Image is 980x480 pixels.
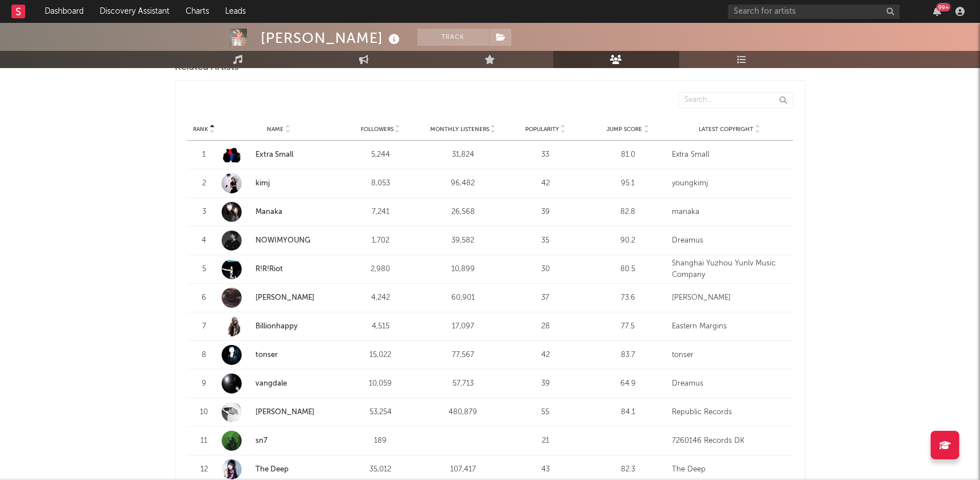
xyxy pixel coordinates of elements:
[256,265,284,273] a: R!R!Riot
[425,350,502,361] div: 77,567
[256,466,289,473] a: The Deep
[525,126,559,133] span: Popularity
[507,207,584,218] div: 39
[507,235,584,247] div: 35
[222,231,337,251] a: NOWIMYOUNG
[507,149,584,161] div: 33
[256,237,311,244] a: NOWIMYOUNG
[194,126,208,133] span: Rank
[343,292,419,304] div: 4,242
[672,378,788,390] div: Dreamus
[222,173,337,193] a: kimj
[672,407,788,418] div: Republic Records
[672,350,788,361] div: tonser
[672,464,788,475] div: The Deep
[256,180,270,187] a: kimj
[507,178,584,189] div: 42
[267,126,284,133] span: Name
[590,378,667,390] div: 64.9
[193,350,216,361] div: 8
[222,259,337,279] a: R!R!Riot
[193,435,216,447] div: 11
[256,323,298,330] a: Billionhappy
[425,292,502,304] div: 60,901
[425,378,502,390] div: 57,713
[222,202,337,222] a: Manaka
[679,92,793,108] input: Search...
[507,350,584,361] div: 42
[256,437,268,445] a: sn7
[256,294,315,302] a: [PERSON_NAME]
[261,29,403,47] div: [PERSON_NAME]
[425,407,502,418] div: 480,879
[933,7,941,16] button: 99+
[222,374,337,394] a: vangdale
[507,264,584,275] div: 30
[343,207,419,218] div: 7,241
[672,207,788,218] div: manaka
[590,149,667,161] div: 81.0
[590,464,667,475] div: 82.3
[193,407,216,418] div: 10
[425,149,502,161] div: 31,824
[343,350,419,361] div: 15,022
[672,258,788,280] div: Shanghai Yuzhou Yunlv Music Company
[590,264,667,275] div: 80.5
[590,407,667,418] div: 84.1
[222,345,337,365] a: tonser
[425,235,502,247] div: 39,582
[590,207,667,218] div: 82.8
[430,126,489,133] span: Monthly Listeners
[256,380,288,387] a: vangdale
[222,288,337,308] a: [PERSON_NAME]
[193,378,216,390] div: 9
[507,407,584,418] div: 55
[222,145,337,165] a: Extra Small
[193,464,216,475] div: 12
[222,402,337,422] a: [PERSON_NAME]
[193,178,216,189] div: 2
[343,264,419,275] div: 2,980
[728,5,900,19] input: Search for artists
[343,464,419,475] div: 35,012
[343,407,419,418] div: 53,254
[590,321,667,332] div: 77.5
[256,151,294,158] a: Extra Small
[193,207,216,218] div: 3
[425,464,502,475] div: 107,417
[936,3,951,11] div: 99 +
[361,126,393,133] span: Followers
[222,431,337,451] a: sn7
[699,126,754,133] span: Latest Copyright
[425,321,502,332] div: 17,097
[507,321,584,332] div: 28
[425,264,502,275] div: 10,899
[193,235,216,247] div: 4
[425,207,502,218] div: 26,568
[672,235,788,247] div: Dreamus
[418,29,489,46] button: Track
[590,235,667,247] div: 90.2
[607,126,643,133] span: Jump Score
[343,149,419,161] div: 5,244
[672,435,788,447] div: 7260146 Records DK
[672,149,788,161] div: Extra Small
[343,435,419,447] div: 189
[222,316,337,336] a: Billionhappy
[672,321,788,332] div: Eastern Margins
[343,321,419,332] div: 4,515
[343,378,419,390] div: 10,059
[507,378,584,390] div: 39
[672,178,788,189] div: youngkimj
[193,264,216,275] div: 5
[590,292,667,304] div: 73.6
[193,149,216,161] div: 1
[256,351,278,359] a: tonser
[507,435,584,447] div: 21
[590,178,667,189] div: 95.1
[193,321,216,332] div: 7
[343,235,419,247] div: 1,702
[343,178,419,189] div: 8,053
[672,292,788,304] div: [PERSON_NAME]
[507,292,584,304] div: 37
